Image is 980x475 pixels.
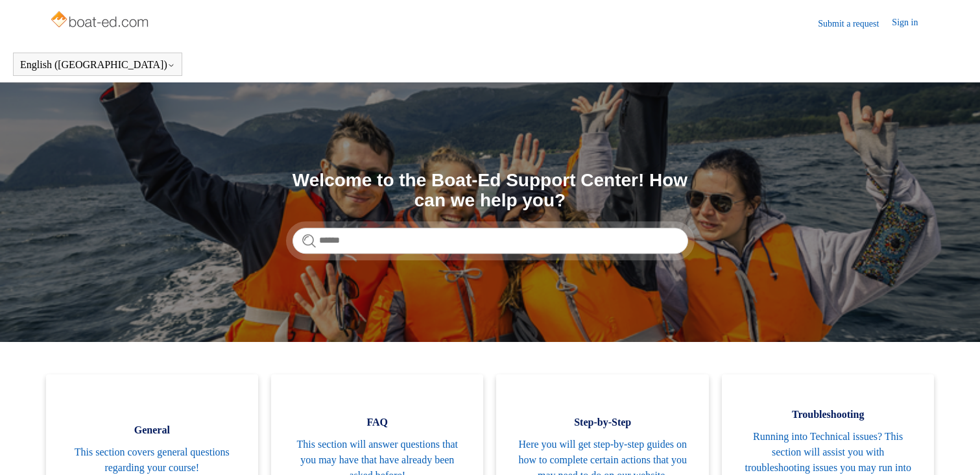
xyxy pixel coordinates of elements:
[293,228,688,254] input: Search
[516,415,689,430] span: Step-by-Step
[892,16,931,31] a: Sign in
[49,8,152,34] img: Boat-Ed Help Center home page
[20,59,175,71] button: English ([GEOGRAPHIC_DATA])
[818,17,892,30] a: Submit a request
[293,171,688,211] h1: Welcome to the Boat-Ed Support Center! How can we help you?
[66,422,239,438] span: General
[741,407,914,422] span: Troubleshooting
[291,415,464,430] span: FAQ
